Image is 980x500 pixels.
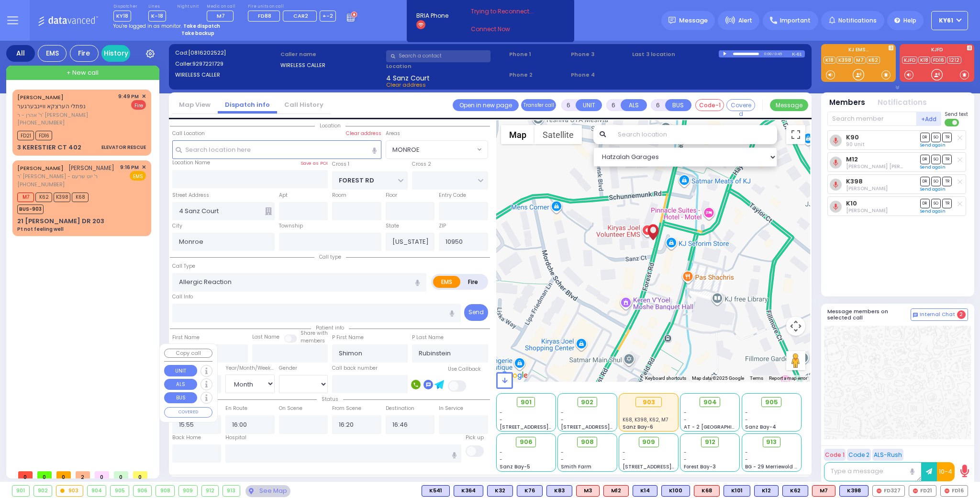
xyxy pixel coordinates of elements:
label: Use Callback [448,365,481,373]
span: SO [931,177,941,186]
button: COVERED [164,407,212,418]
label: WIRELESS CALLER [175,71,278,79]
span: MONROE [386,141,475,158]
div: See map [245,485,290,497]
span: BUS-903 [17,205,44,214]
div: Fire [70,45,99,62]
a: FD16 [931,57,946,64]
label: EMS [433,276,461,288]
span: [PERSON_NAME] [68,164,114,172]
div: K14 [633,485,657,497]
div: 901 [12,486,29,496]
label: P First Name [332,334,364,341]
a: KJFD [902,57,917,64]
div: Pt not feeling well [17,226,64,233]
div: BLS [754,485,779,497]
span: Sanz Bay-4 [745,423,776,431]
span: Smith Farm [561,463,591,470]
a: M7 [854,57,866,64]
a: Dispatch info [218,100,277,109]
div: 904 [88,486,106,496]
button: Show satellite imagery [535,125,582,144]
span: Message [679,16,708,25]
label: Location [386,62,506,70]
div: K101 [724,485,750,497]
label: Call Type [172,262,195,270]
span: You're logged in as monitor. [113,23,182,30]
div: BLS [724,485,750,497]
button: Map camera controls [786,317,805,336]
button: Code 1 [824,449,846,461]
label: Room [332,192,346,199]
span: K68 [72,193,89,202]
div: 0:45 [774,48,783,59]
button: BUS [665,99,691,111]
a: Send again [920,208,946,214]
span: 904 [703,398,717,407]
span: Fire [131,100,146,110]
a: K90 [846,134,859,141]
a: Send again [920,186,946,192]
span: ר' [PERSON_NAME] - ר' יוט שרעם [17,172,114,181]
span: TR [942,199,952,208]
div: M7 [812,485,835,497]
span: Call type [314,253,346,261]
div: ALS [694,485,720,497]
span: 913 [766,437,777,447]
span: Alert [738,16,752,25]
label: Lines [148,4,166,10]
button: KY61 [931,11,968,30]
span: - [500,409,502,416]
a: K18 [824,57,835,64]
button: ALS-Rush [872,449,903,461]
small: Share with [301,330,328,337]
button: Copy call [164,349,212,358]
div: BLS [454,485,483,497]
div: K83 [546,485,572,497]
label: First Name [172,334,200,341]
a: Open this area in Google Maps (opens a new window) [499,369,530,382]
div: K364 [454,485,483,497]
span: 908 [581,437,594,447]
label: Dispatcher [113,4,137,10]
span: 0 [18,471,33,478]
button: 10-4 [937,462,955,481]
span: - [684,456,687,463]
span: - [623,449,625,456]
a: M12 [846,156,858,163]
label: Pick up [466,434,484,442]
a: [PERSON_NAME] [17,164,64,172]
div: 906 [134,486,152,496]
button: UNIT [164,365,197,376]
label: Cad: [175,49,278,57]
label: Areas [386,130,400,137]
label: State [386,222,399,230]
div: K-61 [792,50,805,57]
label: Cross 2 [412,160,431,168]
div: BLS [782,485,808,497]
span: - [745,409,748,416]
span: Notifications [838,16,877,25]
span: Moshe Mier Silberstein [846,163,931,170]
a: Open in new page [453,99,519,111]
img: red-radio-icon.svg [913,489,918,493]
span: FD21 [17,131,34,140]
div: 908 [156,486,174,496]
span: 902 [581,398,593,407]
span: BRIA Phone [416,11,448,20]
span: Phone 3 [571,50,629,58]
span: 4 Sanz Court [386,73,430,81]
label: Caller: [175,60,278,68]
div: K32 [487,485,513,497]
span: SO [931,155,941,164]
div: M12 [603,485,629,497]
label: Floor [386,192,397,199]
button: ALS [621,99,647,111]
label: Apt [279,192,288,199]
label: Fire units on call [248,4,336,10]
span: Forest Bay-3 [684,463,716,470]
h5: Message members on selected call [827,308,911,321]
span: 9:49 PM [118,93,139,100]
div: 0:00 [764,48,772,59]
input: Search location [612,125,777,144]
